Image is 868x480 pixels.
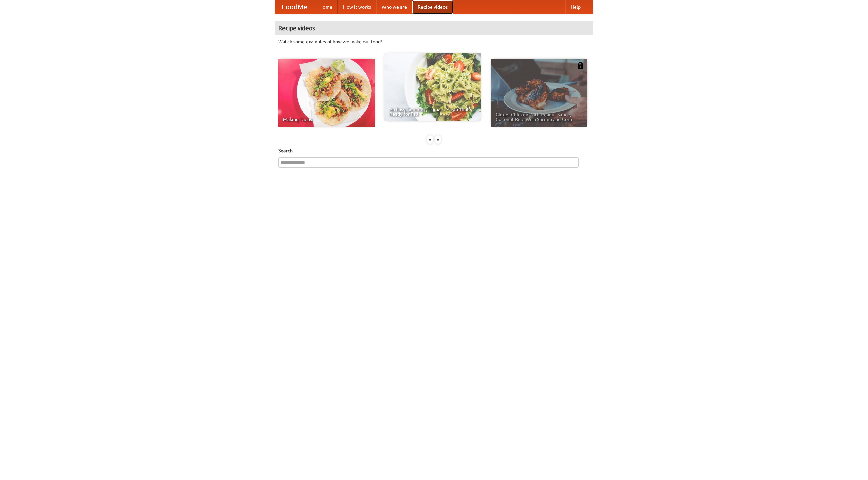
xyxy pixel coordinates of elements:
span: An Easy, Summery Tomato Pasta That's Ready for Fall [389,107,476,116]
span: Making Tacos [283,117,370,122]
a: Who we are [376,0,412,14]
img: 483408.png [577,62,584,69]
a: Recipe videos [412,0,453,14]
h4: Recipe videos [275,21,593,35]
a: An Easy, Summery Tomato Pasta That's Ready for Fall [384,53,481,121]
div: « [427,135,433,144]
h5: Search [278,147,590,154]
a: How it works [338,0,376,14]
a: Home [314,0,338,14]
a: Making Tacos [278,59,375,127]
p: Watch some examples of how we make our food! [278,38,590,45]
a: FoodMe [275,0,314,14]
div: » [435,135,441,144]
a: Help [565,0,586,14]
